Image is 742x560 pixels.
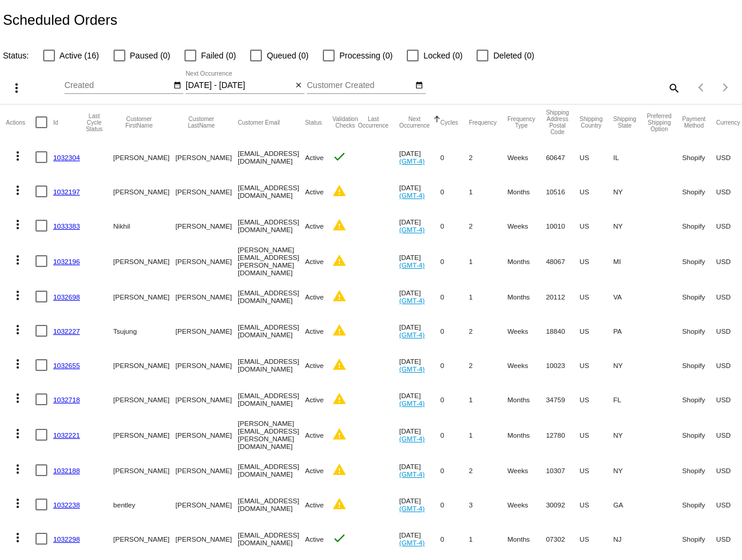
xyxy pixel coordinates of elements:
[113,279,175,314] mat-cell: [PERSON_NAME]
[440,279,469,314] mat-cell: 0
[332,323,346,337] mat-icon: warning
[238,487,305,522] mat-cell: [EMAIL_ADDRESS][DOMAIN_NAME]
[440,487,469,522] mat-cell: 0
[469,209,507,243] mat-cell: 2
[714,76,737,99] button: Next page
[53,293,80,301] a: 1032698
[613,348,647,382] mat-cell: NY
[53,396,80,403] a: 1032718
[440,209,469,243] mat-cell: 0
[469,174,507,209] mat-cell: 1
[3,12,117,28] h2: Scheduled Orders
[399,226,425,233] a: (GMT-4)
[415,81,423,90] mat-icon: date_range
[469,119,497,126] button: Change sorting for Frequency
[176,453,238,487] mat-cell: [PERSON_NAME]
[469,382,507,416] mat-cell: 1
[682,416,716,453] mat-cell: Shopify
[507,487,546,522] mat-cell: Weeks
[238,348,305,382] mat-cell: [EMAIL_ADDRESS][DOMAIN_NAME]
[305,396,324,403] span: Active
[238,416,305,453] mat-cell: [PERSON_NAME][EMAIL_ADDRESS][PERSON_NAME][DOMAIN_NAME]
[11,426,25,441] mat-icon: more_vert
[399,470,425,478] a: (GMT-4)
[113,487,175,522] mat-cell: bentley
[399,399,425,407] a: (GMT-4)
[507,382,546,416] mat-cell: Months
[469,453,507,487] mat-cell: 2
[440,348,469,382] mat-cell: 0
[440,119,458,126] button: Change sorting for Cycles
[546,209,579,243] mat-cell: 10010
[11,391,25,405] mat-icon: more_vert
[238,243,305,279] mat-cell: [PERSON_NAME][EMAIL_ADDRESS][PERSON_NAME][DOMAIN_NAME]
[682,522,716,556] mat-cell: Shopify
[176,348,238,382] mat-cell: [PERSON_NAME]
[579,453,613,487] mat-cell: US
[399,504,425,512] a: (GMT-4)
[332,427,346,441] mat-icon: warning
[399,348,440,382] mat-cell: [DATE]
[613,522,647,556] mat-cell: NJ
[358,116,388,129] button: Change sorting for LastOccurrenceUtc
[113,382,175,416] mat-cell: [PERSON_NAME]
[238,279,305,314] mat-cell: [EMAIL_ADDRESS][DOMAIN_NAME]
[11,253,25,267] mat-icon: more_vert
[238,209,305,243] mat-cell: [EMAIL_ADDRESS][DOMAIN_NAME]
[53,222,80,230] a: 1033383
[173,81,182,90] mat-icon: date_range
[53,362,80,369] a: 1032655
[53,258,80,265] a: 1032196
[332,184,346,198] mat-icon: warning
[305,535,324,543] span: Active
[11,357,25,371] mat-icon: more_vert
[579,314,613,348] mat-cell: US
[507,140,546,174] mat-cell: Weeks
[53,467,80,474] a: 1032188
[399,157,425,165] a: (GMT-4)
[613,243,647,279] mat-cell: MI
[613,314,647,348] mat-cell: PA
[238,314,305,348] mat-cell: [EMAIL_ADDRESS][DOMAIN_NAME]
[64,81,171,90] input: Created
[176,279,238,314] mat-cell: [PERSON_NAME]
[682,382,716,416] mat-cell: Shopify
[399,314,440,348] mat-cell: [DATE]
[613,174,647,209] mat-cell: NY
[399,279,440,314] mat-cell: [DATE]
[682,140,716,174] mat-cell: Shopify
[238,119,280,126] button: Change sorting for CustomerEmail
[238,174,305,209] mat-cell: [EMAIL_ADDRESS][DOMAIN_NAME]
[546,174,579,209] mat-cell: 10516
[507,314,546,348] mat-cell: Weeks
[332,463,346,477] mat-icon: warning
[130,48,170,63] span: Paused (0)
[305,501,324,509] span: Active
[546,314,579,348] mat-cell: 18840
[176,382,238,416] mat-cell: [PERSON_NAME]
[507,522,546,556] mat-cell: Months
[507,243,546,279] mat-cell: Months
[305,119,322,126] button: Change sorting for Status
[440,416,469,453] mat-cell: 0
[440,314,469,348] mat-cell: 0
[305,467,324,474] span: Active
[238,140,305,174] mat-cell: [EMAIL_ADDRESS][DOMAIN_NAME]
[11,217,25,232] mat-icon: more_vert
[507,209,546,243] mat-cell: Weeks
[53,431,80,439] a: 1032221
[53,501,80,509] a: 1032238
[399,174,440,209] mat-cell: [DATE]
[682,279,716,314] mat-cell: Shopify
[176,116,227,129] button: Change sorting for CustomerLastName
[440,382,469,416] mat-cell: 0
[399,243,440,279] mat-cell: [DATE]
[399,453,440,487] mat-cell: [DATE]
[176,209,238,243] mat-cell: [PERSON_NAME]
[579,382,613,416] mat-cell: US
[399,382,440,416] mat-cell: [DATE]
[399,209,440,243] mat-cell: [DATE]
[305,154,324,161] span: Active
[682,243,716,279] mat-cell: Shopify
[399,331,425,338] a: (GMT-4)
